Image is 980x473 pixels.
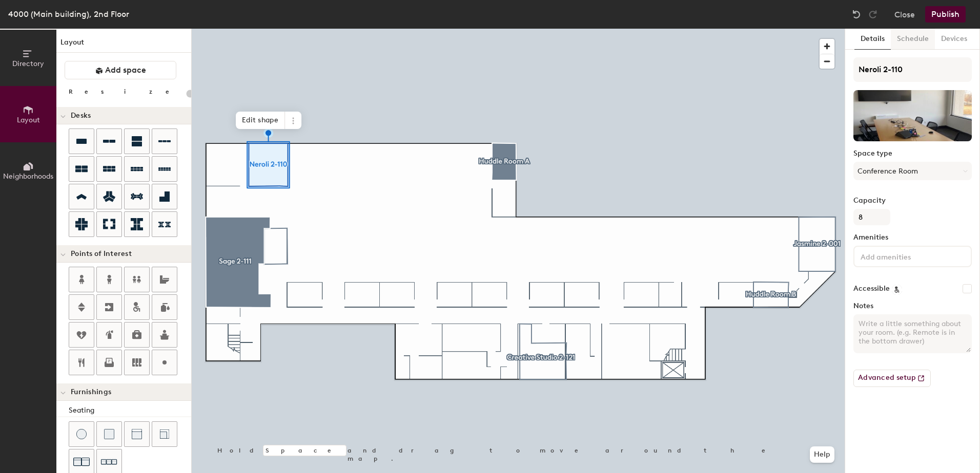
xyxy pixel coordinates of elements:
div: Seating [69,405,191,416]
button: Advanced setup [853,370,931,387]
span: Furnishings [71,388,111,396]
img: Redo [868,9,878,19]
img: Undo [851,9,862,19]
label: Amenities [853,233,972,242]
img: Couch (x2) [73,454,90,470]
span: Desks [71,112,91,120]
label: Notes [853,302,972,310]
span: Points of Interest [71,250,132,258]
button: Publish [925,6,966,23]
img: Couch (corner) [159,429,170,439]
img: Couch (x3) [101,454,117,470]
button: Cushion [96,421,122,447]
button: Add space [65,61,176,79]
label: Accessible [853,285,890,293]
button: Devices [935,29,973,50]
button: Close [894,6,915,23]
span: Directory [12,59,44,68]
button: Schedule [891,29,935,50]
span: Add space [105,65,146,75]
button: Stool [69,421,94,447]
img: The space named Neroli 2-110 [853,90,972,141]
div: 4000 (Main building), 2nd Floor [8,8,129,20]
label: Capacity [853,197,972,205]
button: Couch (corner) [152,421,177,447]
input: Add amenities [859,250,951,262]
div: Resize [69,88,182,96]
button: Help [810,446,834,463]
span: Neighborhoods [3,172,53,181]
button: Couch (middle) [124,421,150,447]
img: Stool [76,429,87,439]
img: Cushion [104,429,114,439]
span: Edit shape [236,112,285,129]
button: Details [854,29,891,50]
span: Layout [17,116,40,124]
label: Space type [853,149,972,158]
img: Couch (middle) [132,429,142,439]
h1: Layout [56,37,191,53]
button: Conference Room [853,162,972,180]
